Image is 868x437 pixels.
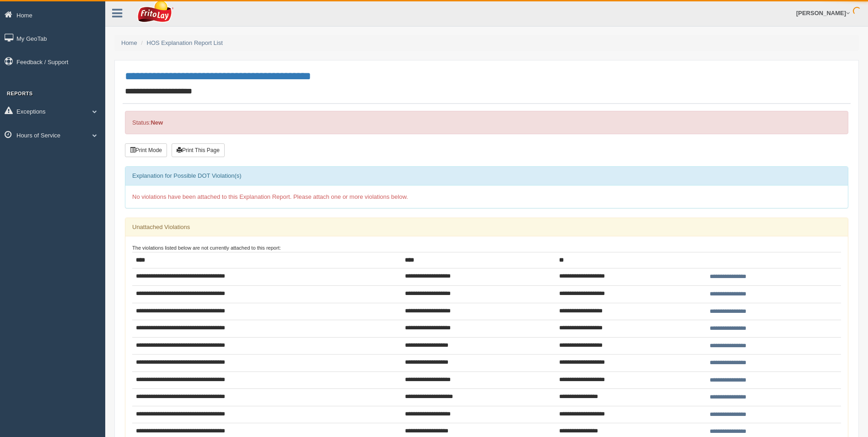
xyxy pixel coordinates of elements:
div: Unattached Violations [125,218,848,236]
button: Print This Page [172,143,225,157]
div: Status: [125,111,848,134]
a: HOS Explanation Report List [147,39,223,46]
small: The violations listed below are not currently attached to this report: [132,245,281,251]
a: Home [121,39,137,46]
span: No violations have been attached to this Explanation Report. Please attach one or more violations... [132,193,408,200]
strong: New [151,119,163,126]
button: Print Mode [125,143,167,157]
div: Explanation for Possible DOT Violation(s) [125,167,848,185]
